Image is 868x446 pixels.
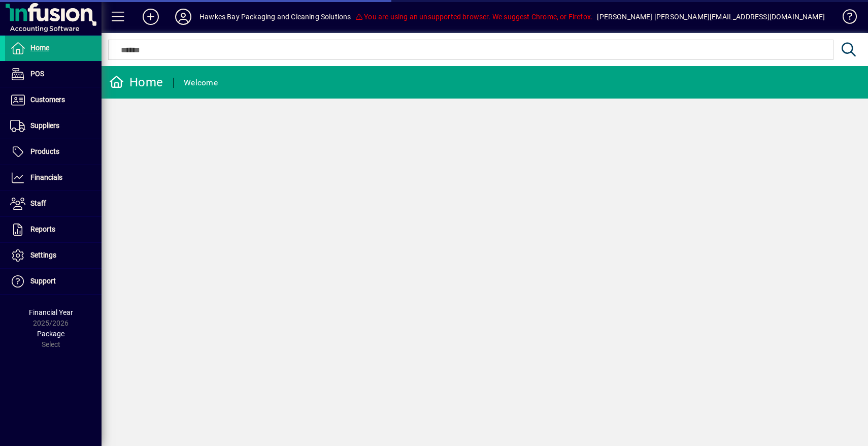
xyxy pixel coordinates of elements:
[30,277,56,285] span: Support
[30,95,65,104] span: Customers
[29,308,73,316] span: Financial Year
[5,87,102,113] a: Customers
[30,70,44,78] span: POS
[30,251,56,259] span: Settings
[30,199,46,207] span: Staff
[37,330,64,338] span: Package
[109,74,163,90] div: Home
[30,147,59,155] span: Products
[5,113,102,139] a: Suppliers
[167,8,199,26] button: Profile
[5,243,102,268] a: Settings
[135,8,167,26] button: Add
[30,173,62,181] span: Financials
[597,9,825,25] div: [PERSON_NAME] [PERSON_NAME][EMAIL_ADDRESS][DOMAIN_NAME]
[30,225,55,233] span: Reports
[30,44,49,52] span: Home
[5,217,102,242] a: Reports
[184,75,218,91] div: Welcome
[5,191,102,216] a: Staff
[835,2,855,35] a: Knowledge Base
[5,165,102,190] a: Financials
[5,61,102,87] a: POS
[5,269,102,294] a: Support
[5,139,102,165] a: Products
[30,121,59,130] span: Suppliers
[355,13,593,21] span: You are using an unsupported browser. We suggest Chrome, or Firefox.
[199,9,351,25] div: Hawkes Bay Packaging and Cleaning Solutions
